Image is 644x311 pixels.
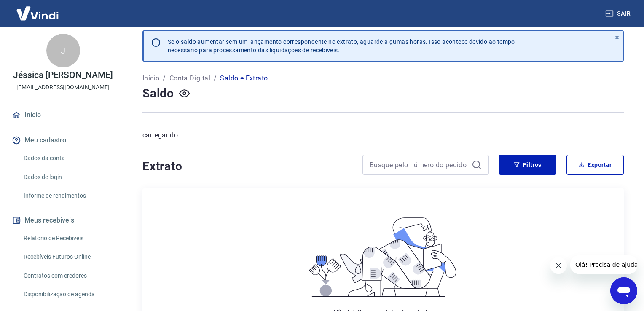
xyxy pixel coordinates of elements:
[142,85,174,102] h4: Saldo
[46,34,80,67] div: J
[20,169,116,186] a: Dados de login
[142,73,159,83] a: Início
[10,211,116,230] button: Meus recebíveis
[10,131,116,150] button: Meu cadastro
[604,6,634,21] button: Sair
[566,155,624,175] button: Exportar
[370,158,468,171] input: Busque pelo número do pedido
[610,277,637,304] iframe: Botão para abrir a janela de mensagens
[20,230,116,247] a: Relatório de Recebíveis
[20,267,116,284] a: Contratos com credores
[214,73,217,83] p: /
[20,286,116,303] a: Disponibilização de agenda
[16,83,110,92] p: [EMAIL_ADDRESS][DOMAIN_NAME]
[168,38,515,54] p: Se o saldo aumentar sem um lançamento correspondente no extrato, aguarde algumas horas. Isso acon...
[550,257,567,274] iframe: Fechar mensagem
[220,73,268,83] p: Saldo e Extrato
[13,71,113,80] p: Jéssica [PERSON_NAME]
[5,6,71,13] span: Olá! Precisa de ajuda?
[20,150,116,167] a: Dados da conta
[163,73,166,83] p: /
[169,73,210,83] a: Conta Digital
[10,0,65,26] img: Vindi
[142,130,624,140] p: carregando...
[20,187,116,204] a: Informe de rendimentos
[10,106,116,124] a: Início
[570,255,637,274] iframe: Mensagem da empresa
[499,155,556,175] button: Filtros
[20,248,116,265] a: Recebíveis Futuros Online
[142,158,352,175] h4: Extrato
